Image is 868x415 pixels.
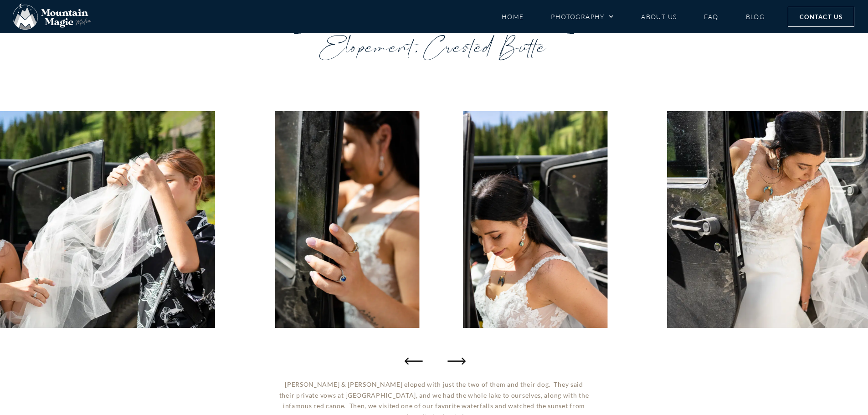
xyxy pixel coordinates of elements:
span: Contact Us [800,12,842,22]
a: About Us [641,9,677,25]
img: Emerald Lake vows outlovers vow of the wild Adventure Instead elope Crested Butte photographer Gu... [275,111,419,328]
nav: Menu [502,9,765,25]
img: Mountain Magic Media photography logo Crested Butte Photographer [13,4,91,30]
div: Next slide [446,352,464,370]
div: 9 / 100 [275,111,419,328]
div: 10 / 100 [463,111,607,328]
div: Previous slide [405,352,423,370]
a: Home [502,9,524,25]
a: Photography [551,9,614,25]
a: FAQ [704,9,718,25]
img: Emerald Lake vows outlovers vow of the wild Adventure Instead elope Crested Butte photographer Gu... [463,111,607,328]
a: Contact Us [788,7,854,27]
h3: Elopement, Crested Butte [161,35,708,60]
a: Blog [746,9,765,25]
